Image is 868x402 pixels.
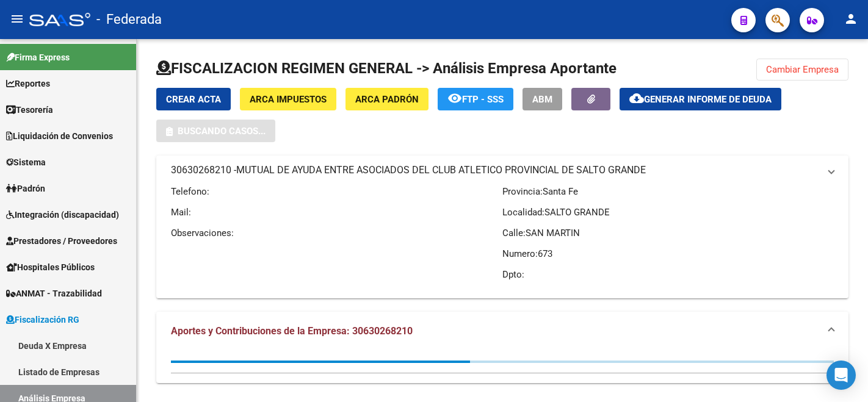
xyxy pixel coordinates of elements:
mat-icon: cloud_download [629,91,644,106]
button: ARCA Padrón [345,88,429,110]
span: MUTUAL DE AYUDA ENTRE ASOCIADOS DEL CLUB ATLETICO PROVINCIAL DE SALTO GRANDE [236,163,646,177]
h1: FISCALIZACION REGIMEN GENERAL -> Análisis Empresa Aportante [156,59,617,78]
span: FTP - SSS [462,94,504,105]
mat-panel-title: 30630268210 - [171,163,819,177]
span: Hospitales Públicos [6,260,95,274]
button: ABM [523,88,562,110]
span: 673 [538,248,552,259]
span: - Federada [96,6,162,33]
span: Aportes y Contribuciones de la Empresa: 30630268210 [171,325,413,337]
span: Liquidación de Convenios [6,129,113,143]
button: ARCA Impuestos [240,88,336,110]
div: Open Intercom Messenger [826,361,856,390]
p: Localidad: [502,206,834,219]
p: Dpto: [502,268,834,281]
span: ARCA Padrón [355,94,419,105]
p: Numero: [502,247,834,260]
p: Telefono: [171,185,502,198]
span: Integración (discapacidad) [6,208,119,221]
span: Crear Acta [166,94,221,105]
mat-expansion-panel-header: 30630268210 -MUTUAL DE AYUDA ENTRE ASOCIADOS DEL CLUB ATLETICO PROVINCIAL DE SALTO GRANDE [156,156,848,185]
p: Mail: [171,206,502,219]
mat-icon: remove_red_eye [447,91,462,106]
span: Tesorería [6,103,53,117]
div: Aportes y Contribuciones de la Empresa: 30630268210 [156,351,848,383]
span: Buscando casos... [178,126,266,137]
span: Padrón [6,182,45,195]
mat-icon: menu [10,12,24,26]
p: Calle: [502,226,834,240]
span: ARCA Impuestos [250,94,327,105]
button: Cambiar Empresa [756,59,848,81]
span: Fiscalización RG [6,313,79,326]
div: 30630268210 -MUTUAL DE AYUDA ENTRE ASOCIADOS DEL CLUB ATLETICO PROVINCIAL DE SALTO GRANDE [156,185,848,298]
button: Buscando casos... [156,120,275,142]
span: ABM [532,94,552,105]
span: SALTO GRANDE [544,207,610,218]
span: Cambiar Empresa [766,64,839,75]
p: Observaciones: [171,226,502,240]
span: ANMAT - Trazabilidad [6,287,102,300]
span: Reportes [6,77,50,90]
p: Provincia: [502,185,834,198]
span: Santa Fe [543,186,578,197]
mat-icon: person [844,12,858,26]
button: FTP - SSS [438,88,513,110]
button: Crear Acta [156,88,231,110]
span: Firma Express [6,51,70,64]
span: Generar informe de deuda [644,94,772,105]
span: SAN MARTIN [526,228,580,239]
span: Prestadores / Proveedores [6,234,117,248]
mat-expansion-panel-header: Aportes y Contribuciones de la Empresa: 30630268210 [156,312,848,351]
span: Sistema [6,156,46,169]
button: Generar informe de deuda [620,88,781,110]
